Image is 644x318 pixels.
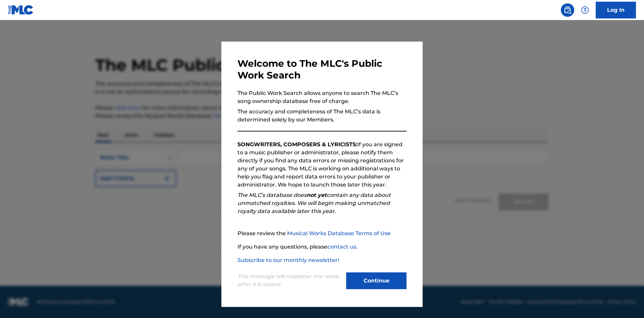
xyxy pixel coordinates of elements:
p: If you have any questions, please . [237,243,407,251]
strong: not yet [307,192,327,198]
button: Continue [346,272,407,289]
a: contact us [327,244,356,250]
img: MLC Logo [8,5,34,15]
a: Subscribe to our monthly newsletter! [237,257,339,263]
iframe: Chat Widget [610,286,644,318]
p: Please review the [237,229,407,237]
p: This message will reappear one week after it is closed. [237,272,342,288]
a: Public Search [561,3,574,17]
h3: Welcome to The MLC's Public Work Search [237,58,407,81]
img: help [581,6,589,14]
div: Help [578,3,592,17]
strong: SONGWRITERS, COMPOSERS & LYRICISTS: [237,141,357,148]
a: Log In [596,2,636,18]
p: The Public Work Search allows anyone to search The MLC’s song ownership database free of charge. [237,89,407,105]
em: The MLC’s database does contain any data about unmatched royalties. We will begin making unmatche... [237,192,391,214]
p: The accuracy and completeness of The MLC’s data is determined solely by our Members. [237,108,407,124]
p: If you are signed to a music publisher or administrator, please notify them directly if you find ... [237,141,407,189]
a: Musical Works Database Terms of Use [287,230,391,236]
img: search [563,6,572,14]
